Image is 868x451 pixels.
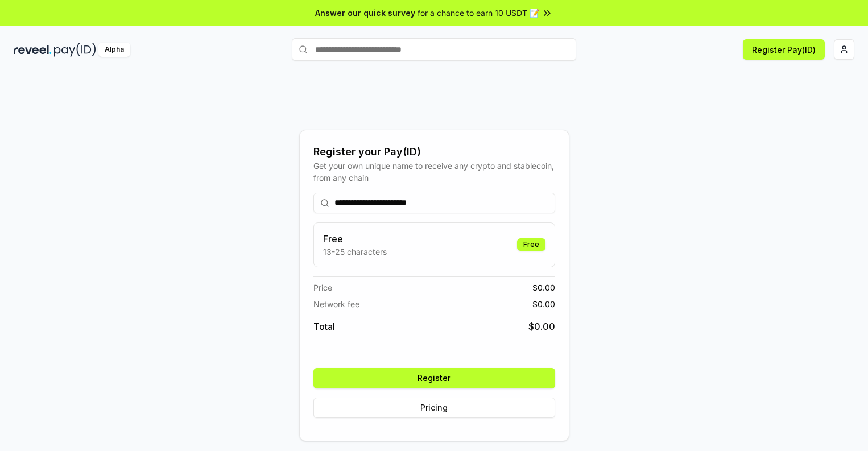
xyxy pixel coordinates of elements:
[532,282,555,293] span: $ 0.00
[313,368,555,388] button: Register
[98,43,130,57] div: Alpha
[313,282,332,293] span: Price
[743,39,825,60] button: Register Pay(ID)
[313,298,359,310] span: Network fee
[313,160,555,184] div: Get your own unique name to receive any crypto and stablecoin, from any chain
[418,7,539,19] span: for a chance to earn 10 USDT 📝
[517,238,545,251] div: Free
[323,232,387,246] h3: Free
[313,320,335,333] span: Total
[532,298,555,310] span: $ 0.00
[313,144,555,160] div: Register your Pay(ID)
[54,43,96,57] img: pay_id
[528,320,555,333] span: $ 0.00
[313,398,555,418] button: Pricing
[14,43,52,57] img: reveel_dark
[315,7,415,19] span: Answer our quick survey
[323,246,387,258] p: 13-25 characters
